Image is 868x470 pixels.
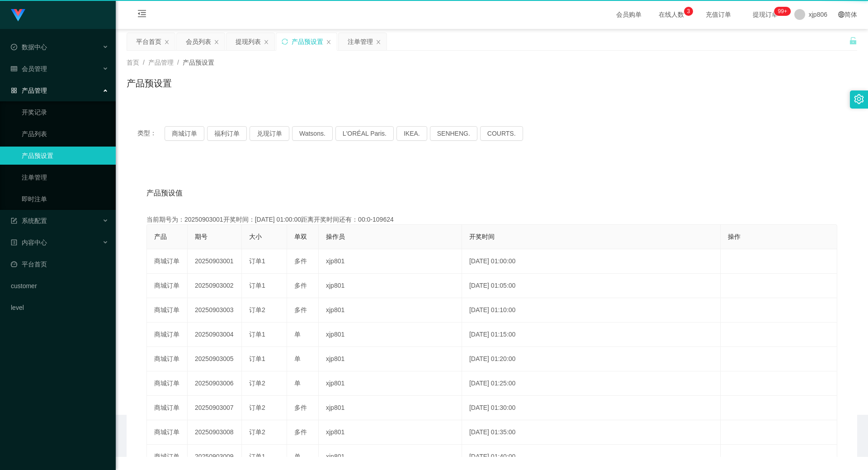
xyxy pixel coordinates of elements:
[147,445,188,469] td: 商城订单
[127,0,157,29] i: 图标: menu-fold
[249,331,265,338] span: 订单1
[294,306,307,313] span: 多件
[11,43,47,51] span: 数据中心
[462,347,721,371] td: [DATE] 01:20:00
[147,396,188,420] td: 商城订单
[147,371,188,396] td: 商城订单
[188,371,242,396] td: 20250903006
[22,147,108,165] a: 产品预设置
[249,233,262,240] span: 大小
[183,59,214,66] span: 产品预设置
[294,380,301,387] span: 单
[319,445,462,469] td: xjp801
[462,249,721,274] td: [DATE] 01:00:00
[249,380,265,387] span: 订单2
[376,39,381,45] i: 图标: close
[11,44,17,50] i: 图标: check-circle-o
[292,126,333,141] button: Watsons.
[146,188,183,199] span: 产品预设值
[294,257,307,265] span: 多件
[249,282,265,289] span: 订单1
[11,87,47,94] span: 产品管理
[11,218,17,224] i: 图标: form
[186,33,211,50] div: 会员列表
[838,11,844,18] i: 图标: global
[249,355,265,362] span: 订单1
[294,453,301,460] span: 单
[177,59,179,66] span: /
[188,323,242,347] td: 20250903004
[282,38,288,45] i: 图标: sync
[294,404,307,411] span: 多件
[154,233,167,240] span: 产品
[326,39,331,45] i: 图标: close
[137,126,165,141] span: 类型：
[188,249,242,274] td: 20250903001
[480,126,523,141] button: COURTS.
[22,168,108,186] a: 注单管理
[728,233,741,240] span: 操作
[22,125,108,143] a: 产品列表
[319,420,462,445] td: xjp801
[469,233,495,240] span: 开奖时间
[249,306,265,313] span: 订单2
[147,323,188,347] td: 商城订单
[264,39,269,45] i: 图标: close
[319,274,462,298] td: xjp801
[249,453,265,460] span: 订单1
[249,404,265,411] span: 订单2
[294,282,307,289] span: 多件
[188,274,242,298] td: 20250903002
[214,39,219,45] i: 图标: close
[430,126,477,141] button: SENHENG.
[294,233,307,240] span: 单双
[462,323,721,347] td: [DATE] 01:15:00
[684,7,693,16] sup: 3
[249,257,265,265] span: 订单1
[148,59,174,66] span: 产品管理
[164,39,170,45] i: 图标: close
[701,11,736,18] span: 充值订单
[687,7,690,16] p: 3
[396,126,427,141] button: IKEA.
[11,66,17,72] i: 图标: table
[123,437,861,446] div: 2021
[11,217,47,224] span: 系统配置
[147,420,188,445] td: 商城订单
[326,233,345,240] span: 操作员
[319,371,462,396] td: xjp801
[462,396,721,420] td: [DATE] 01:30:00
[147,347,188,371] td: 商城订单
[11,299,108,317] a: level
[146,215,837,224] div: 当前期号为：20250903001开奖时间：[DATE] 01:00:00距离开奖时间还有：00:0-109624
[143,59,145,66] span: /
[462,445,721,469] td: [DATE] 01:40:00
[11,87,17,94] i: 图标: appstore-o
[462,371,721,396] td: [DATE] 01:25:00
[188,420,242,445] td: 20250903008
[748,11,783,18] span: 提现订单
[188,298,242,323] td: 20250903003
[854,94,864,104] i: 图标: setting
[22,190,108,208] a: 即时注单
[127,59,139,66] span: 首页
[147,298,188,323] td: 商城订单
[250,126,289,141] button: 兑现订单
[335,126,394,141] button: L'ORÉAL Paris.
[165,126,204,141] button: 商城订单
[462,274,721,298] td: [DATE] 01:05:00
[195,233,208,240] span: 期号
[127,76,172,90] h1: 产品预设置
[22,103,108,121] a: 开奖记录
[294,428,307,436] span: 多件
[319,249,462,274] td: xjp801
[188,347,242,371] td: 20250903005
[319,323,462,347] td: xjp801
[11,277,108,295] a: customer
[319,347,462,371] td: xjp801
[348,33,373,50] div: 注单管理
[147,249,188,274] td: 商城订单
[11,65,47,72] span: 会员管理
[147,274,188,298] td: 商城订单
[849,37,857,45] i: 图标: unlock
